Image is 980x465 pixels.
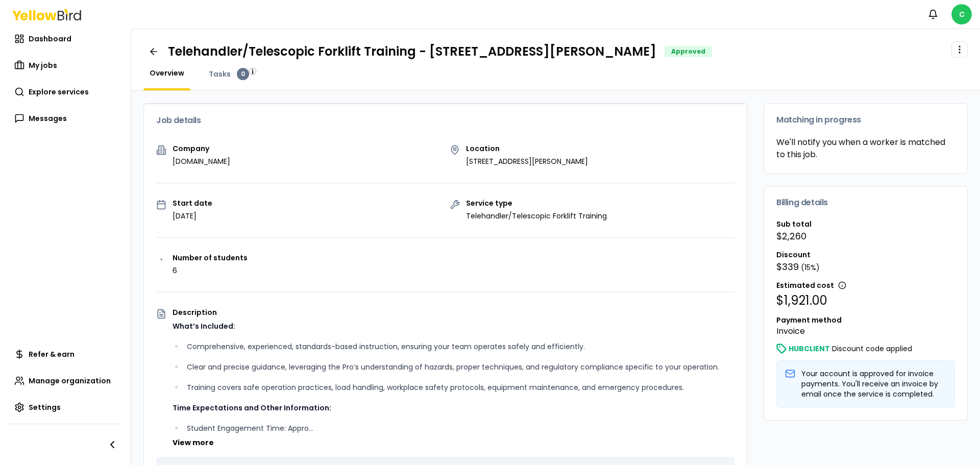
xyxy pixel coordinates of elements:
[832,344,912,354] span: Discount code applied
[187,381,734,394] p: Training covers safe operation practices, load handling, workplace safety protocols, equipment ma...
[173,156,230,166] p: [DOMAIN_NAME]
[776,280,834,290] span: Estimated cost
[8,29,122,49] a: Dashboard
[168,43,656,60] h1: Telehandler/Telescopic Forklift Training - [STREET_ADDRESS][PERSON_NAME]
[29,60,57,70] span: My jobs
[8,55,122,76] a: My jobs
[173,211,212,221] p: [DATE]
[29,34,71,44] span: Dashboard
[187,361,734,373] p: Clear and precise guidance, leveraging the Pro’s understanding of hazards, proper techniques, and...
[156,116,734,125] h3: Job details
[776,292,955,309] p: $1,921.00
[187,340,734,353] p: Comprehensive, experienced, standards-based instruction, ensuring your team operates safely and e...
[173,437,214,448] button: View more
[8,371,122,391] a: Manage organization
[776,136,955,161] p: We'll notify you when a worker is matched to this job.
[173,321,235,331] strong: What’s Included:
[173,265,248,276] p: 6
[29,87,89,97] span: Explore services
[466,156,588,166] p: [STREET_ADDRESS][PERSON_NAME]
[789,344,830,354] span: HUBCLIENT
[173,200,212,207] p: Start date
[466,211,607,221] p: Telehandler/Telescopic Forklift Training
[776,229,955,243] p: $2,260
[209,69,231,79] span: Tasks
[8,344,122,364] a: Refer & earn
[173,145,230,152] p: Company
[29,376,111,386] span: Manage organization
[776,219,812,229] span: Sub total
[173,403,331,413] strong: Time Expectations and Other Information:
[29,402,61,412] span: Settings
[776,116,955,124] h3: Matching in progress
[8,397,122,418] a: Settings
[665,46,712,57] div: Approved
[203,68,255,80] a: Tasks0
[801,369,946,399] p: Your account is approved for invoice payments. You'll receive an invoice by email once the servic...
[8,108,122,129] a: Messages
[173,309,734,316] p: Description
[776,315,842,325] span: Payment method
[776,250,955,260] h3: Discount
[237,68,249,80] div: 0
[951,4,972,25] span: C
[143,68,190,78] a: Overview
[29,113,67,124] span: Messages
[173,254,248,261] p: Number of students
[776,260,955,274] p: $339
[466,145,588,152] p: Location
[776,325,955,337] p: Invoice
[184,422,734,434] li: Student Engagement Time: Appro...
[29,349,75,359] span: Refer & earn
[8,82,122,102] a: Explore services
[801,262,820,273] span: ( 15 %)
[776,199,828,207] span: Billing details
[150,68,184,78] span: Overview
[466,200,607,207] p: Service type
